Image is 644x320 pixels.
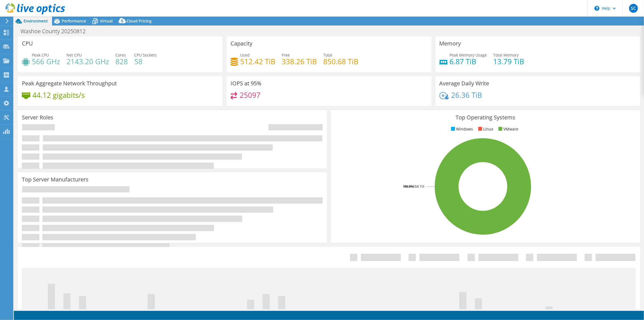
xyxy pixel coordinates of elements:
h4: 850.68 TiB [323,58,358,65]
span: Cores [115,52,126,58]
span: Performance [62,18,86,24]
h3: Average Daily Write [439,80,489,86]
span: SC [629,4,638,13]
h4: 58 [134,58,157,65]
h4: 6.87 TiB [450,58,487,65]
h3: Top Server Manufacturers [22,176,89,183]
h3: Capacity [231,40,252,47]
h3: CPU [22,40,33,47]
span: Net CPU [66,52,82,58]
h3: Peak Aggregate Network Throughput [22,80,117,86]
tspan: ESXi 7.0 [413,184,424,188]
h4: 338.26 TiB [282,58,317,65]
span: Cloud Pricing [126,18,152,24]
h3: Memory [439,40,461,47]
h3: Server Roles [22,114,53,121]
h3: IOPS at 95% [231,80,262,86]
svg: \n [594,6,599,11]
span: Peak Memory Usage [450,52,487,58]
h4: 26.36 TiB [451,92,482,98]
li: Windows [450,126,473,132]
h1: Washoe County 20250812 [18,28,94,34]
h4: 44.12 gigabits/s [32,92,85,98]
span: Total Memory [493,52,519,58]
span: Peak CPU [32,52,49,58]
h4: 25097 [240,92,260,98]
li: VMware [497,126,519,132]
span: Free [282,52,290,58]
h4: 13.79 TiB [493,58,524,65]
h4: 2143.20 GHz [66,58,109,65]
h4: 512.42 TiB [240,58,275,65]
span: Environment [24,18,48,24]
span: Used [240,52,250,58]
h3: Top Operating Systems [335,114,636,121]
li: Linux [477,126,493,132]
span: Total [323,52,332,58]
span: CPU Sockets [134,52,157,58]
tspan: 100.0% [403,184,413,188]
span: Virtual [100,18,113,24]
h4: 828 [115,58,128,65]
h4: 566 GHz [32,58,60,65]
